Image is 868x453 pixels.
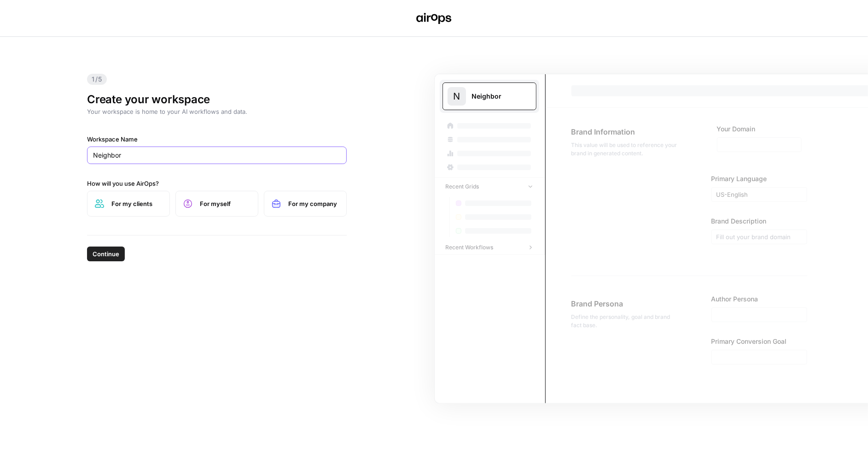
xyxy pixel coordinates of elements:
button: Continue [87,247,125,261]
span: 1/5 [87,74,107,85]
span: N [454,90,460,103]
label: How will you use AirOps? [87,179,347,188]
span: For my clients [111,199,162,208]
input: SpaceOps [93,151,341,160]
p: Your workspace is home to your AI workflows and data. [87,107,347,116]
label: Workspace Name [87,135,347,144]
span: For my company [288,199,339,208]
h1: Create your workspace [87,92,347,107]
span: For myself [200,199,250,208]
span: Continue [93,249,119,259]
